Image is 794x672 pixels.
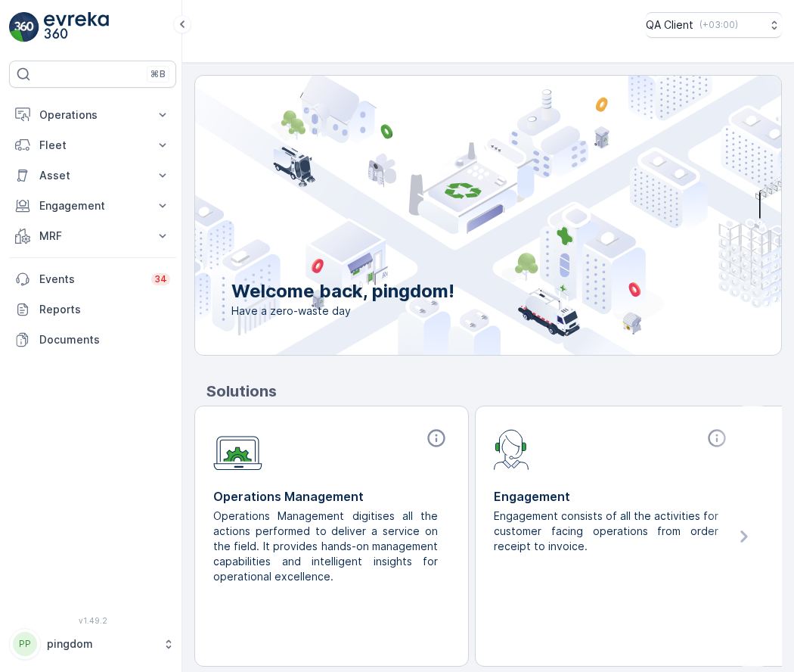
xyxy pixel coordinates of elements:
[154,273,167,285] p: 34
[127,76,781,355] img: city illustration
[646,12,782,38] button: QA Client(+03:00)
[39,138,146,153] p: Fleet
[9,221,176,251] button: MRF
[494,487,730,506] p: Engagement
[231,303,454,319] span: Have a zero-waste day
[213,487,450,506] p: Operations Management
[9,616,176,625] span: v 1.49.2
[39,107,146,123] p: Operations
[9,160,176,191] button: Asset
[9,100,176,130] button: Operations
[206,380,782,403] p: Solutions
[39,168,146,183] p: Asset
[39,198,146,213] p: Engagement
[231,279,454,303] p: Welcome back, pingdom!
[9,130,176,160] button: Fleet
[9,264,176,294] a: Events34
[9,191,176,221] button: Engagement
[39,302,170,317] p: Reports
[213,509,438,584] p: Operations Management digitises all the actions performed to deliver a service on the field. It p...
[39,332,170,347] p: Documents
[9,628,176,660] button: PPpingdom
[9,12,39,42] img: logo
[494,509,718,554] p: Engagement consists of all the activities for customer facing operations from order receipt to in...
[213,428,262,471] img: module-icon
[9,325,176,355] a: Documents
[9,294,176,325] a: Reports
[44,12,109,42] img: logo_light-DOdMpM7g.png
[47,636,155,652] p: pingdom
[13,632,37,656] div: PP
[646,17,693,33] p: QA Client
[39,229,146,244] p: MRF
[39,272,142,287] p: Events
[150,68,166,80] p: ⌘B
[699,19,738,31] p: ( +03:00 )
[494,428,529,470] img: module-icon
